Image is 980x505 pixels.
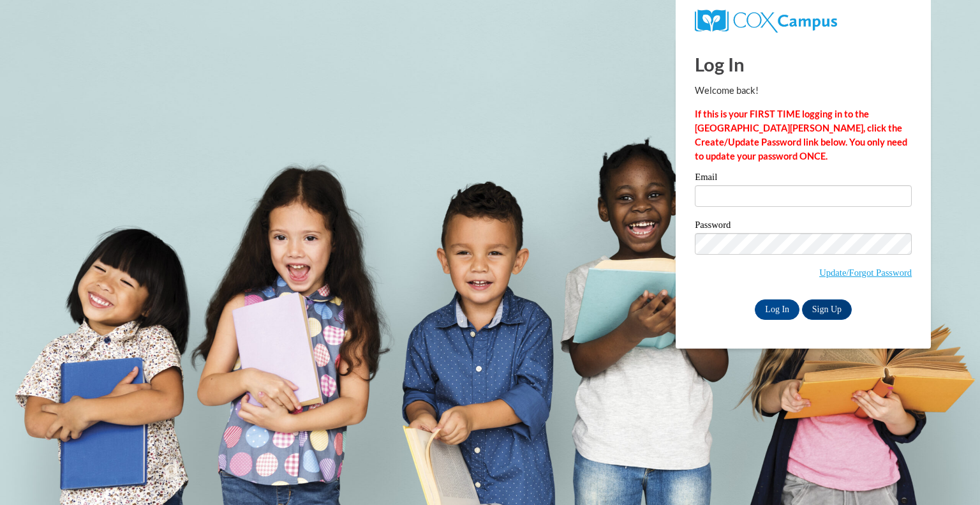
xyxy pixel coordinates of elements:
input: Log In [755,299,799,320]
a: COX Campus [695,15,837,26]
img: COX Campus [695,10,837,33]
label: Password [695,220,912,233]
label: Email [695,172,912,185]
p: Welcome back! [695,84,912,98]
h1: Log In [695,51,912,77]
strong: If this is your FIRST TIME logging in to the [GEOGRAPHIC_DATA][PERSON_NAME], click the Create/Upd... [695,109,907,162]
a: Sign Up [802,299,852,320]
a: Update/Forgot Password [819,268,912,278]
